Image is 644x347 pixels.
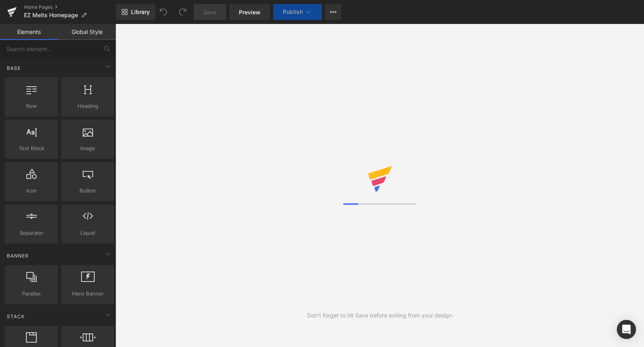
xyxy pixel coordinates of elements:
span: Preview [239,8,260,16]
a: Home Pages [24,4,116,10]
span: Publish [283,9,303,15]
span: Icon [7,186,56,195]
a: New Library [116,4,155,20]
span: Separator [7,229,56,237]
button: More [325,4,341,20]
div: Don't forget to hit Save before exiting from your design [307,311,452,320]
span: Parallax [7,289,56,298]
button: Publish [273,4,322,20]
span: Stack [6,313,26,320]
button: Redo [175,4,191,20]
span: Base [6,64,22,72]
span: Save [203,8,217,16]
span: Button [64,186,112,195]
span: Image [64,144,112,153]
a: Global Style [58,24,116,40]
button: Undo [155,4,171,20]
span: Liquid [64,229,112,237]
span: Heading [64,102,112,110]
span: Banner [6,252,30,260]
span: Library [131,8,150,16]
span: Text Block [7,144,56,153]
span: Row [7,102,56,110]
a: Preview [229,4,270,20]
span: EZ Melts Homepage [24,12,78,18]
span: Hero Banner [64,289,112,298]
div: Open Intercom Messenger [617,320,636,339]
